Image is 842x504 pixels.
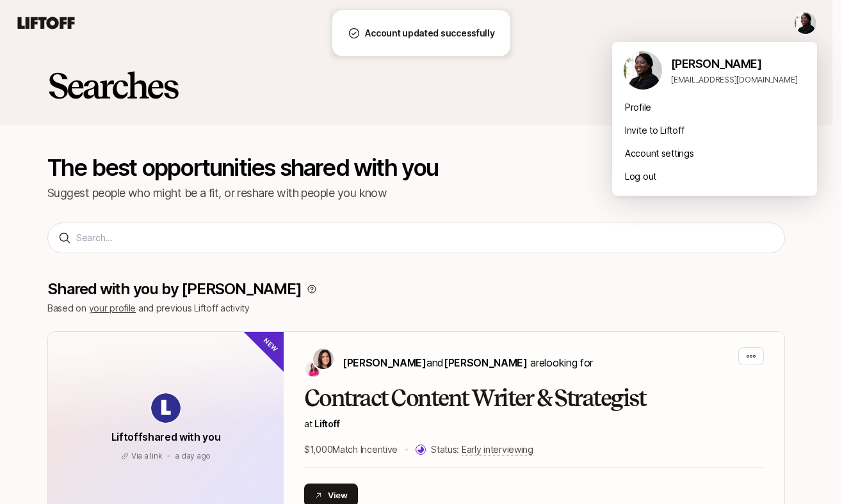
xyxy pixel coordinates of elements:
div: Account settings [612,142,817,165]
div: Profile [612,96,817,119]
div: Log out [612,165,817,188]
div: Invite to Liftoff [612,119,817,142]
p: [EMAIL_ADDRESS][DOMAIN_NAME] [671,74,807,86]
p: [PERSON_NAME] [671,55,807,73]
img: Isabel Buenaga Levis [624,51,662,90]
